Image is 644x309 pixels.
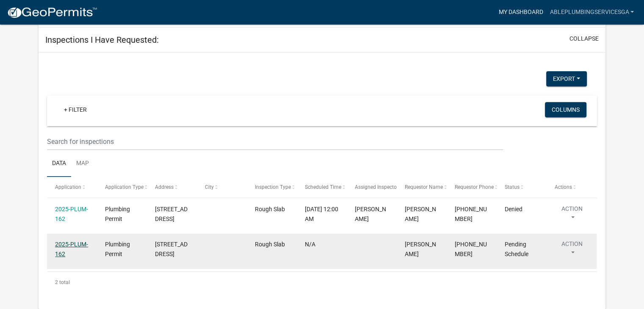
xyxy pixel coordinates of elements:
datatable-header-cell: Requestor Name [397,177,447,197]
button: Export [546,71,587,86]
datatable-header-cell: Requestor Phone [447,177,497,197]
a: My Dashboard [495,4,546,20]
div: 2 total [47,272,597,293]
button: Columns [545,102,586,117]
a: Data [47,150,71,177]
span: Inspection Type [255,184,291,190]
span: Application Type [105,184,144,190]
span: Status [505,184,520,190]
span: Plumbing Permit [105,241,130,257]
span: David Pollack [405,241,436,257]
span: Requestor Name [405,184,443,190]
button: Action [555,240,589,261]
datatable-header-cell: City [197,177,247,197]
a: Map [71,150,94,177]
datatable-header-cell: Status [497,177,547,197]
span: 201 E SUMTER ST [155,241,188,257]
span: Michele Rivera [355,206,386,222]
span: 478-397-0350 [455,241,487,257]
span: City [205,184,214,190]
h5: Inspections I Have Requested: [45,35,159,45]
input: Search for inspections [47,133,503,150]
span: Rough Slab [255,241,285,248]
button: collapse [569,34,599,43]
a: 2025-PLUM-162 [55,206,88,222]
span: 478-919-1405 [455,206,487,222]
span: Application [55,184,81,190]
datatable-header-cell: Application Type [97,177,147,197]
button: Action [555,204,589,226]
a: 2025-PLUM-162 [55,241,88,257]
span: Plumbing Permit [105,206,130,222]
span: 201 E SUMTER ST [155,206,188,222]
datatable-header-cell: Address [147,177,197,197]
span: Scheduled Time [305,184,341,190]
span: Assigned Inspector [355,184,398,190]
span: Actions [555,184,572,190]
datatable-header-cell: Scheduled Time [297,177,347,197]
datatable-header-cell: Inspection Type [247,177,297,197]
span: Denied [505,206,522,212]
span: Rough Slab [255,206,285,212]
datatable-header-cell: Assigned Inspector [347,177,397,197]
span: David Pollack [405,206,436,222]
a: + Filter [57,102,94,117]
datatable-header-cell: Actions [547,177,597,197]
span: Pending Schedule [505,241,528,257]
span: N/A [305,241,315,248]
span: 08/15/2025, 12:00 AM [305,206,338,222]
datatable-header-cell: Application [47,177,97,197]
a: ableplumbingservicesga [546,4,637,20]
span: Requestor Phone [455,184,494,190]
span: Address [155,184,174,190]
